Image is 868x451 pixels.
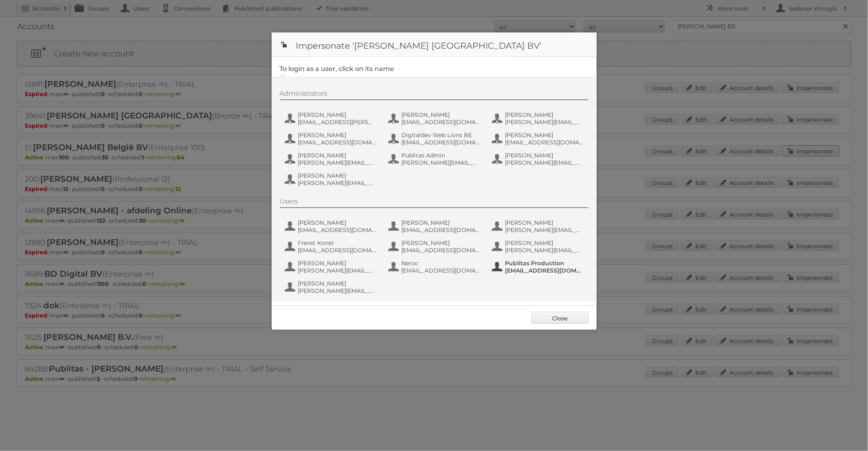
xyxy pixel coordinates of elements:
[284,151,379,167] button: [PERSON_NAME] [PERSON_NAME][EMAIL_ADDRESS][DOMAIN_NAME]
[402,131,481,139] span: Digitaldev Web Lions BE
[284,171,379,187] button: [PERSON_NAME] [PERSON_NAME][EMAIL_ADDRESS][DOMAIN_NAME]
[298,179,377,187] span: [PERSON_NAME][EMAIL_ADDRESS][DOMAIN_NAME]
[505,260,584,267] span: Publitas Production
[505,247,584,254] span: [PERSON_NAME][EMAIL_ADDRESS][PERSON_NAME][DOMAIN_NAME]
[402,111,481,118] span: [PERSON_NAME]
[298,172,377,179] span: [PERSON_NAME]
[298,260,377,267] span: [PERSON_NAME]
[387,131,483,147] button: Digitaldev Web Lions BE [EMAIL_ADDRESS][DOMAIN_NAME]
[505,139,584,146] span: [EMAIL_ADDRESS][DOMAIN_NAME]
[298,159,377,166] span: [PERSON_NAME][EMAIL_ADDRESS][DOMAIN_NAME]
[284,131,379,147] button: [PERSON_NAME] [EMAIL_ADDRESS][DOMAIN_NAME]
[402,239,481,247] span: [PERSON_NAME]
[298,247,377,254] span: [EMAIL_ADDRESS][DOMAIN_NAME]
[402,247,481,254] span: [EMAIL_ADDRESS][DOMAIN_NAME]
[387,238,483,255] button: [PERSON_NAME] [EMAIL_ADDRESS][DOMAIN_NAME]
[298,287,377,294] span: [PERSON_NAME][EMAIL_ADDRESS][DOMAIN_NAME]
[402,226,481,234] span: [EMAIL_ADDRESS][DOMAIN_NAME]
[402,118,481,126] span: [EMAIL_ADDRESS][DOMAIN_NAME]
[505,111,584,118] span: [PERSON_NAME]
[280,65,394,73] legend: To login as a user, click on its name
[491,259,587,275] button: Publitas Production [EMAIL_ADDRESS][DOMAIN_NAME]
[402,260,481,267] span: Neroc
[387,259,483,275] button: Neroc [EMAIL_ADDRESS][DOMAIN_NAME]
[298,267,377,274] span: [PERSON_NAME][EMAIL_ADDRESS][PERSON_NAME][DOMAIN_NAME]
[284,259,379,275] button: [PERSON_NAME] [PERSON_NAME][EMAIL_ADDRESS][PERSON_NAME][DOMAIN_NAME]
[402,267,481,274] span: [EMAIL_ADDRESS][DOMAIN_NAME]
[298,118,377,126] span: [EMAIL_ADDRESS][PERSON_NAME][DOMAIN_NAME]
[280,90,589,100] div: Administrators
[505,219,584,226] span: [PERSON_NAME]
[284,110,379,127] button: [PERSON_NAME] [EMAIL_ADDRESS][PERSON_NAME][DOMAIN_NAME]
[491,218,587,234] button: [PERSON_NAME] [PERSON_NAME][EMAIL_ADDRESS][DOMAIN_NAME]
[298,139,377,146] span: [EMAIL_ADDRESS][DOMAIN_NAME]
[387,110,483,127] button: [PERSON_NAME] [EMAIL_ADDRESS][DOMAIN_NAME]
[505,239,584,247] span: [PERSON_NAME]
[505,267,584,274] span: [EMAIL_ADDRESS][DOMAIN_NAME]
[387,151,483,167] button: Publitas Admin [PERSON_NAME][EMAIL_ADDRESS][PERSON_NAME][DOMAIN_NAME]
[298,226,377,234] span: [EMAIL_ADDRESS][DOMAIN_NAME]
[284,218,379,234] button: [PERSON_NAME] [EMAIL_ADDRESS][DOMAIN_NAME]
[284,238,379,255] button: Franst Konst [EMAIL_ADDRESS][DOMAIN_NAME]
[505,159,584,166] span: [PERSON_NAME][EMAIL_ADDRESS][DOMAIN_NAME]
[298,111,377,118] span: [PERSON_NAME]
[298,152,377,159] span: [PERSON_NAME]
[280,198,589,208] div: Users
[298,239,377,247] span: Franst Konst
[491,131,587,147] button: [PERSON_NAME] [EMAIL_ADDRESS][DOMAIN_NAME]
[491,151,587,167] button: [PERSON_NAME] [PERSON_NAME][EMAIL_ADDRESS][DOMAIN_NAME]
[298,219,377,226] span: [PERSON_NAME]
[505,118,584,126] span: [PERSON_NAME][EMAIL_ADDRESS][DOMAIN_NAME]
[505,226,584,234] span: [PERSON_NAME][EMAIL_ADDRESS][DOMAIN_NAME]
[505,131,584,139] span: [PERSON_NAME]
[402,219,481,226] span: [PERSON_NAME]
[387,218,483,234] button: [PERSON_NAME] [EMAIL_ADDRESS][DOMAIN_NAME]
[491,110,587,127] button: [PERSON_NAME] [PERSON_NAME][EMAIL_ADDRESS][DOMAIN_NAME]
[491,238,587,255] button: [PERSON_NAME] [PERSON_NAME][EMAIL_ADDRESS][PERSON_NAME][DOMAIN_NAME]
[272,32,597,57] h1: Impersonate '[PERSON_NAME] [GEOGRAPHIC_DATA] BV'
[402,159,481,166] span: [PERSON_NAME][EMAIL_ADDRESS][PERSON_NAME][DOMAIN_NAME]
[402,139,481,146] span: [EMAIL_ADDRESS][DOMAIN_NAME]
[298,280,377,287] span: [PERSON_NAME]
[298,131,377,139] span: [PERSON_NAME]
[284,279,379,295] button: [PERSON_NAME] [PERSON_NAME][EMAIL_ADDRESS][DOMAIN_NAME]
[402,152,481,159] span: Publitas Admin
[532,312,589,324] a: Close
[505,152,584,159] span: [PERSON_NAME]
